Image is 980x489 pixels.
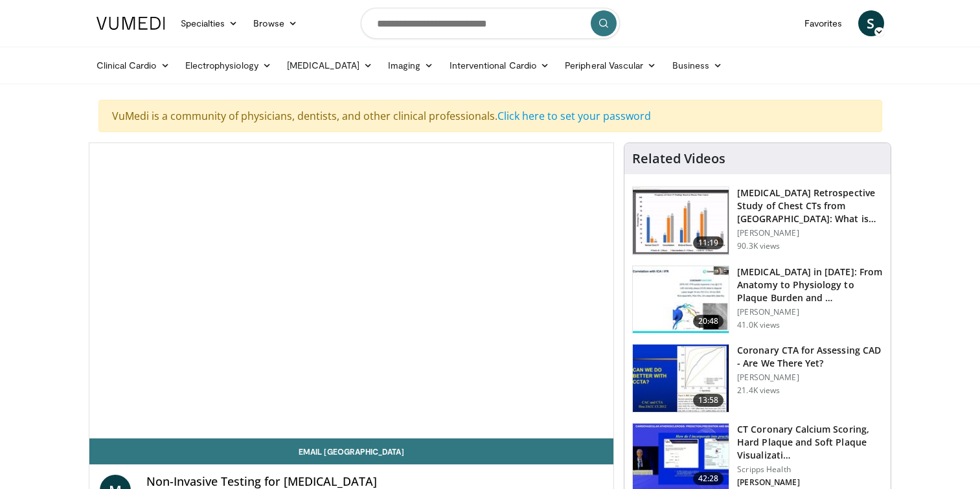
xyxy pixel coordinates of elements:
p: [PERSON_NAME] [737,372,883,383]
h4: Related Videos [632,151,725,166]
a: Imaging [380,52,442,78]
a: Interventional Cardio [442,52,558,78]
p: 41.0K views [737,320,780,330]
h3: CT Coronary Calcium Scoring, Hard Plaque and Soft Plaque Visualizati… [737,423,883,462]
input: Search topics, interventions [361,8,620,39]
a: [MEDICAL_DATA] [279,52,380,78]
a: 13:58 Coronary CTA for Assessing CAD - Are We There Yet? [PERSON_NAME] 21.4K views [632,344,883,413]
a: Electrophysiology [177,52,279,78]
span: 20:48 [693,315,724,328]
a: Specialties [173,10,246,36]
h3: Coronary CTA for Assessing CAD - Are We There Yet? [737,344,883,370]
p: [PERSON_NAME] [737,228,883,238]
h4: Non-Invasive Testing for [MEDICAL_DATA] [146,475,604,489]
p: 90.3K views [737,241,780,251]
span: 42:28 [693,472,724,485]
a: S [858,10,884,36]
img: c2eb46a3-50d3-446d-a553-a9f8510c7760.150x105_q85_crop-smart_upscale.jpg [633,187,729,255]
a: Peripheral Vascular [557,52,664,78]
a: 20:48 [MEDICAL_DATA] in [DATE]: From Anatomy to Physiology to Plaque Burden and … [PERSON_NAME] 4... [632,266,883,334]
a: Browse [245,10,305,36]
a: Email [GEOGRAPHIC_DATA] [89,438,614,464]
a: Clinical Cardio [89,52,177,78]
span: 13:58 [693,394,724,407]
a: Business [665,52,731,78]
img: VuMedi Logo [97,17,165,30]
a: 11:19 [MEDICAL_DATA] Retrospective Study of Chest CTs from [GEOGRAPHIC_DATA]: What is the Re… [PE... [632,187,883,255]
div: VuMedi is a community of physicians, dentists, and other clinical professionals. [98,100,882,132]
span: 11:19 [693,236,724,249]
img: 823da73b-7a00-425d-bb7f-45c8b03b10c3.150x105_q85_crop-smart_upscale.jpg [633,266,729,334]
h3: [MEDICAL_DATA] Retrospective Study of Chest CTs from [GEOGRAPHIC_DATA]: What is the Re… [737,187,883,225]
p: [PERSON_NAME] [737,477,883,488]
a: Click here to set your password [497,109,651,123]
p: [PERSON_NAME] [737,307,883,317]
p: Scripps Health [737,464,883,475]
video-js: Video Player [89,143,614,438]
img: 34b2b9a4-89e5-4b8c-b553-8a638b61a706.150x105_q85_crop-smart_upscale.jpg [633,345,729,412]
a: Favorites [797,10,850,36]
h3: [MEDICAL_DATA] in [DATE]: From Anatomy to Physiology to Plaque Burden and … [737,266,883,304]
p: 21.4K views [737,385,780,396]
